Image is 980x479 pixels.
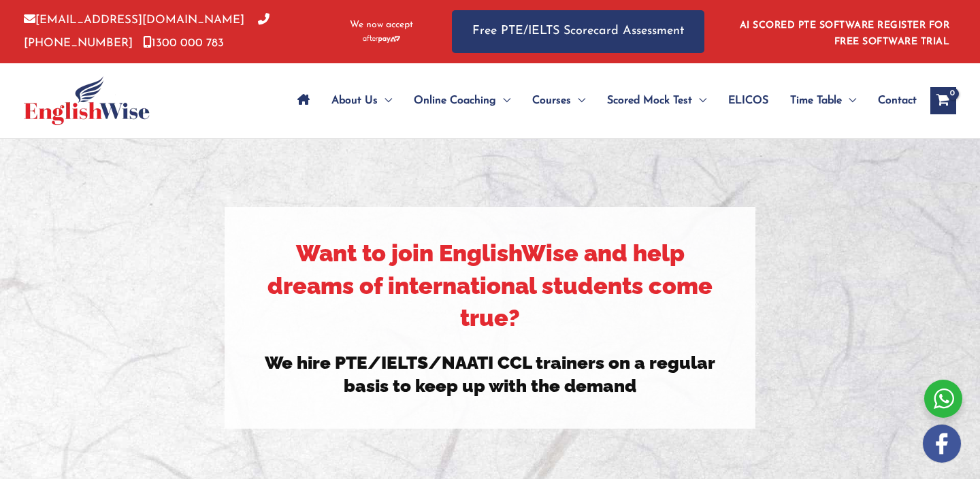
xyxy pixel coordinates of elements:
[842,77,856,125] span: Menu Toggle
[923,425,961,463] img: white-facebook.png
[24,14,269,48] a: [PHONE_NUMBER]
[496,77,510,125] span: Menu Toggle
[717,77,779,125] a: ELICOS
[378,77,392,125] span: Menu Toggle
[607,77,692,125] span: Scored Mock Test
[287,77,917,125] nav: Site Navigation: Main Menu
[363,35,400,43] img: Afterpay-Logo
[267,239,713,331] strong: Want to join EnglishWise and help dreams of international students come true?
[331,77,378,125] span: About Us
[790,77,842,125] span: Time Table
[692,77,706,125] span: Menu Toggle
[571,77,585,125] span: Menu Toggle
[262,352,718,398] h3: We hire PTE/IELTS/NAATI CCL trainers on a regular basis to keep up with the demand
[143,37,224,49] a: 1300 000 783
[732,10,956,54] aside: Header Widget 1
[24,14,244,26] a: [EMAIL_ADDRESS][DOMAIN_NAME]
[452,10,704,53] a: Free PTE/IELTS Scorecard Assessment
[403,77,521,125] a: Online CoachingMenu Toggle
[24,76,150,125] img: cropped-ew-logo
[321,77,403,125] a: About UsMenu Toggle
[350,18,413,32] span: We now accept
[779,77,867,125] a: Time TableMenu Toggle
[728,77,768,125] span: ELICOS
[878,77,917,125] span: Contact
[532,77,571,125] span: Courses
[596,77,717,125] a: Scored Mock TestMenu Toggle
[930,87,956,114] a: View Shopping Cart, empty
[867,77,917,125] a: Contact
[414,77,496,125] span: Online Coaching
[740,20,950,47] a: AI SCORED PTE SOFTWARE REGISTER FOR FREE SOFTWARE TRIAL
[521,77,596,125] a: CoursesMenu Toggle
